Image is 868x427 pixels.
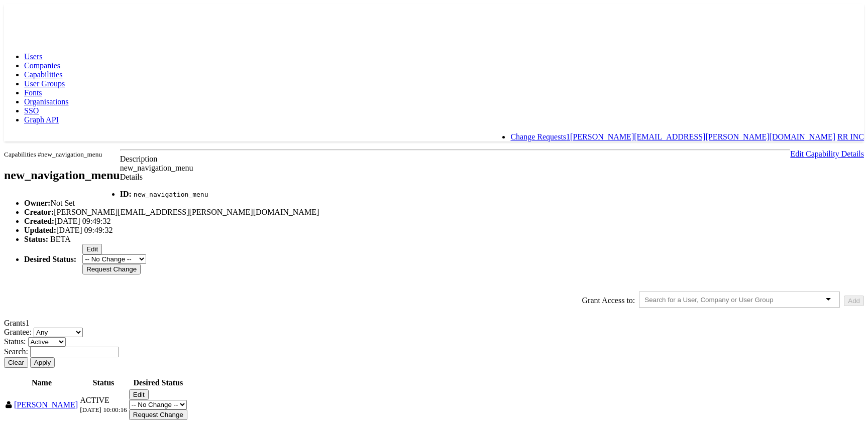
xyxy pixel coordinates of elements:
[4,173,864,182] div: Details
[4,169,120,182] h2: new_navigation_menu
[120,190,132,198] b: ID:
[24,217,864,226] li: [DATE] 09:49:32
[129,389,149,400] button: Edit
[24,199,50,207] b: Owner:
[570,132,835,141] a: [PERSON_NAME][EMAIL_ADDRESS][PERSON_NAME][DOMAIN_NAME]
[26,319,30,327] span: 1
[510,132,570,141] a: Change Requests1
[80,406,127,413] span: [DATE] 10:00:16
[24,106,39,115] a: SSO
[24,79,65,88] a: User Groups
[4,164,864,173] div: new_navigation_menu
[79,378,128,388] th: Status
[24,217,54,225] b: Created:
[24,61,60,70] a: Companies
[30,357,55,368] button: Apply
[24,88,42,97] a: Fonts
[4,319,864,328] div: Grants
[4,347,28,356] span: Search:
[14,400,78,409] a: [PERSON_NAME]
[24,199,864,208] li: Not Set
[24,255,76,263] b: Desired Status:
[4,155,864,164] div: Description
[24,70,62,79] a: Capabilities
[50,235,71,243] span: BETA
[24,208,864,217] li: [PERSON_NAME][EMAIL_ADDRESS][PERSON_NAME][DOMAIN_NAME]
[129,378,188,388] th: Desired Status
[4,337,26,346] span: Status:
[134,191,208,198] code: new_navigation_menu
[24,52,42,61] a: Users
[24,208,54,216] b: Creator:
[82,264,141,274] input: Request Change
[582,296,635,305] label: Grant Access to:
[82,244,102,254] button: Edit
[5,378,78,388] th: Name
[129,409,187,420] input: Request Change
[24,226,864,235] li: [DATE] 09:49:32
[24,97,69,106] a: Organisations
[566,132,570,141] span: 1
[4,328,32,336] span: Grantee:
[24,226,56,234] b: Updated:
[4,151,102,158] small: Capabilities #new_navigation_menu
[837,132,864,141] a: RR INC
[24,115,59,124] a: Graph API
[80,396,110,404] span: ACTIVE
[4,357,28,368] button: Clear
[844,296,864,306] button: Add
[790,150,864,158] a: Edit Capability Details
[644,296,791,304] input: Search for a User, Company or User Group
[6,401,12,409] span: User
[24,235,48,243] b: Status:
